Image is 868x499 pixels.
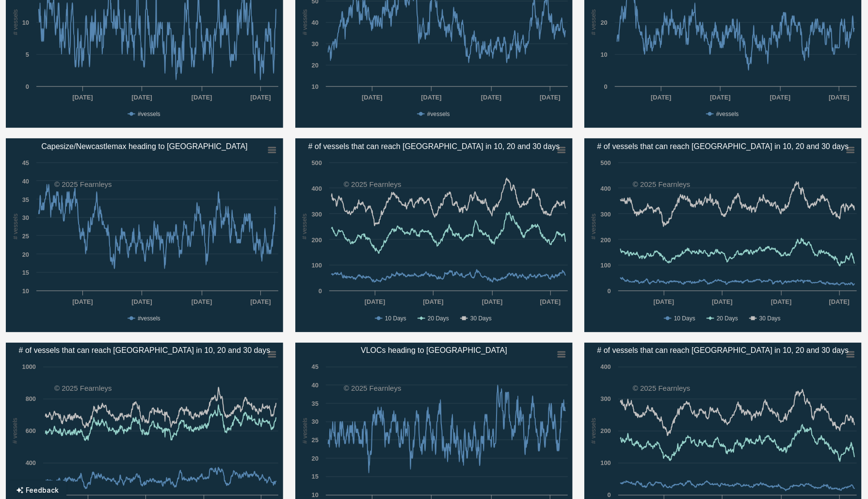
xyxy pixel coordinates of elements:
[674,315,695,322] text: 10 Days
[54,180,112,188] text: © 2025 Fearnleys
[22,233,29,240] text: 25
[22,196,29,203] text: 35
[138,111,161,117] text: #vessels
[192,94,212,101] text: [DATE]
[22,214,29,221] text: 30
[829,298,850,305] text: [DATE]
[22,287,29,295] text: 10
[72,298,93,305] text: [DATE]
[22,178,29,185] text: 40
[311,185,321,192] text: 400
[712,298,733,305] text: [DATE]
[192,298,212,305] text: [DATE]
[716,111,739,117] text: #vessels
[601,428,611,435] text: 200
[12,214,19,239] text: # vessels
[540,94,560,101] text: [DATE]
[608,492,611,499] text: 0
[608,287,611,295] text: 0
[311,364,318,371] text: 45
[710,94,731,101] text: [DATE]
[597,142,849,151] text: # of vessels that can reach [GEOGRAPHIC_DATA] in 10, 20 and 30 days
[601,364,611,371] text: 400
[131,298,152,305] text: [DATE]
[26,460,36,467] text: 400
[427,111,450,117] text: #vessels
[482,298,502,305] text: [DATE]
[72,94,93,101] text: [DATE]
[11,418,18,444] text: # vessels
[597,347,849,355] text: # of vessels that can reach [GEOGRAPHIC_DATA] in 10, 20 and 30 days
[601,211,611,218] text: 300
[311,19,318,26] text: 40
[385,315,406,322] text: 10 Days
[654,298,674,305] text: [DATE]
[19,347,271,355] text: # of vessels that can reach [GEOGRAPHIC_DATA] in 10, 20 and 30 days
[250,94,271,101] text: [DATE]
[344,180,402,188] text: © 2025 Fearnleys
[601,396,611,403] text: 300
[22,269,29,276] text: 15
[601,159,611,166] text: 500
[311,159,321,166] text: 500
[311,473,318,481] text: 15
[319,287,322,295] text: 0
[361,347,507,355] text: VLOCs heading to [GEOGRAPHIC_DATA]
[26,83,29,90] text: 0
[311,236,321,244] text: 200
[54,384,112,393] text: © 2025 Fearnleys
[301,9,308,35] text: # vessels
[344,384,402,393] text: © 2025 Fearnleys
[26,396,36,403] text: 800
[590,9,597,35] text: # vessels
[250,298,271,305] text: [DATE]
[22,251,29,258] text: 20
[295,138,573,333] svg: # of vessels that can reach Santos in 10, 20 and 30 days
[590,214,597,239] text: # vessels
[26,428,36,435] text: 600
[301,418,308,444] text: # vessels
[651,94,672,101] text: [DATE]
[540,298,561,305] text: [DATE]
[311,418,318,426] text: 30
[770,94,790,101] text: [DATE]
[311,211,321,218] text: 300
[601,236,611,244] text: 200
[12,9,19,35] text: # vessels
[311,262,321,269] text: 100
[26,51,29,58] text: 5
[481,94,501,101] text: [DATE]
[601,460,611,467] text: 100
[771,298,791,305] text: [DATE]
[423,298,443,305] text: [DATE]
[633,384,691,393] text: © 2025 Fearnleys
[759,315,781,322] text: 30 Days
[301,214,308,239] text: # vessels
[590,418,597,444] text: # vessels
[311,455,318,463] text: 20
[311,382,318,389] text: 40
[365,298,385,305] text: [DATE]
[138,315,161,322] text: #vessels
[131,94,152,101] text: [DATE]
[601,185,611,192] text: 400
[717,315,738,322] text: 20 Days
[633,180,691,188] text: © 2025 Fearnleys
[311,400,318,408] text: 35
[308,142,560,151] text: # of vessels that can reach [GEOGRAPHIC_DATA] in 10, 20 and 30 days
[41,142,247,151] text: Capesize/Newcastlemax heading to [GEOGRAPHIC_DATA]
[470,315,492,322] text: 30 Days
[6,138,283,333] svg: Capesize/Newcastlemax heading to Canada
[601,262,611,269] text: 100
[362,94,382,101] text: [DATE]
[311,62,318,69] text: 20
[421,94,441,101] text: [DATE]
[584,138,862,333] svg: # of vessels that can reach Rotterdam in 10, 20 and 30 days
[601,19,608,26] text: 20
[311,492,318,499] text: 10
[311,40,318,48] text: 30
[22,364,36,371] text: 1000
[22,159,29,166] text: 45
[311,83,318,90] text: 10
[428,315,449,322] text: 20 Days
